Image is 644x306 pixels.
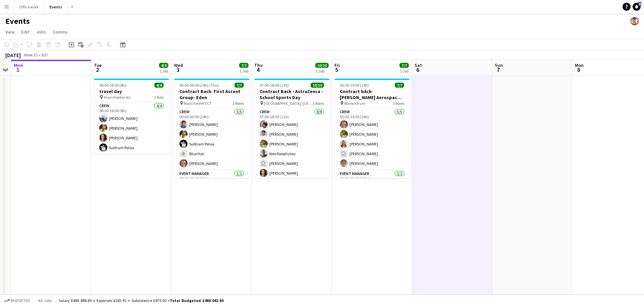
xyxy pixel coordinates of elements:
div: 1 Job [159,69,168,74]
span: 6 [638,2,641,6]
span: 10/10 [315,63,329,68]
app-card-role: Event Manager1/105:00-19:00 (14h) [334,170,410,193]
span: Week 35 [22,52,39,57]
span: View [5,29,15,35]
span: Warwick uni [344,101,365,106]
h3: Contract Back- First Ascent Group- Eden [174,88,249,100]
span: 5 [333,66,340,74]
span: 1 Role [154,95,164,100]
span: 7 [494,66,503,74]
h1: Events [5,16,30,26]
button: Events [44,0,68,13]
span: 7/7 [399,63,409,68]
span: Jobs [36,29,46,35]
app-job-card: 07:00-18:00 (11h)10/10Contract Back - AstraZenca - School Sports Day [GEOGRAPHIC_DATA], [GEOGRAPH... [254,79,329,178]
span: Edit [21,29,29,35]
span: 05:00-19:00 (14h) [340,83,369,88]
span: 00:00-00:00 (24h) (Thu) [179,83,219,88]
span: 4/4 [154,83,164,88]
span: Mon [14,62,23,68]
span: 7/7 [239,63,249,68]
app-card-role: Crew5/500:00-00:00 (24h)[PERSON_NAME][PERSON_NAME]Subham PatoaBlue Hat[PERSON_NAME] [174,108,249,170]
app-card-role: Crew8/807:00-18:00 (11h)[PERSON_NAME][PERSON_NAME][PERSON_NAME]Neo Neophytou [PERSON_NAME][PERSON... [254,108,329,199]
a: Edit [19,28,32,36]
span: [GEOGRAPHIC_DATA], [GEOGRAPHIC_DATA], [GEOGRAPHIC_DATA], [GEOGRAPHIC_DATA] [264,101,313,106]
span: 07:00-18:00 (11h) [260,83,289,88]
h3: Contract bAck-[PERSON_NAME] Aerospace- Diamond dome [334,88,410,100]
app-card-role: Event Manager1/100:00-00:00 (24h) [174,170,249,193]
app-user-avatar: Event Team [631,17,639,25]
span: 3 Roles [313,101,324,106]
a: Jobs [33,28,49,36]
span: Tue [94,62,102,68]
div: 1 Job [239,69,248,74]
app-card-role: Crew5/505:00-19:00 (14h)[PERSON_NAME][PERSON_NAME][PERSON_NAME] [PERSON_NAME][PERSON_NAME] [334,108,410,170]
app-card-role: Crew4/408:00-16:00 (8h)[PERSON_NAME][PERSON_NAME][PERSON_NAME]Subham Patoa [94,102,169,154]
a: View [3,28,17,36]
app-job-card: 05:00-19:00 (14h)7/7Contract bAck-[PERSON_NAME] Aerospace- Diamond dome Warwick uni3 RolesCrew5/5... [334,79,410,178]
h3: travel day [94,88,169,94]
span: 08:00-16:00 (8h) [99,83,126,88]
span: Mon [575,62,584,68]
span: All jobs [37,298,53,303]
span: 10/10 [311,83,324,88]
span: 3 Roles [232,101,244,106]
span: 4 [253,66,263,74]
span: 2 [93,66,102,74]
span: 8 [574,66,584,74]
div: 1 Job [400,69,409,74]
button: Budgeted [3,297,31,304]
span: Wed [174,62,183,68]
a: 6 [633,3,641,11]
span: Sat [415,62,422,68]
span: 1 [13,66,23,74]
span: 4/4 [159,63,168,68]
div: 1 Job [316,69,328,74]
span: 7/7 [395,83,404,88]
app-job-card: 08:00-16:00 (8h)4/4travel day manchester etc1 RoleCrew4/408:00-16:00 (8h)[PERSON_NAME][PERSON_NAM... [94,79,169,154]
button: Office work [14,0,44,13]
span: 6 [414,66,422,74]
h3: Contract Back - AstraZenca - School Sports Day [254,88,329,100]
span: Manchester ECT [184,101,212,106]
app-job-card: 00:00-00:00 (24h) (Thu)7/7Contract Back- First Ascent Group- Eden Manchester ECT3 RolesCrew5/500:... [174,79,249,178]
span: Comms [53,29,68,35]
a: Comms [50,28,70,36]
span: 3 Roles [393,101,404,106]
div: BST [42,52,48,57]
div: Salary £486 888.89 + Expenses £283.91 + Subsistence £870.00 = [59,298,223,303]
span: Sun [495,62,503,68]
div: [DATE] [5,52,21,58]
span: Total Budgeted £488 042.80 [170,298,223,303]
span: manchester etc [104,95,131,100]
span: Thu [254,62,263,68]
span: 7/7 [234,83,244,88]
span: 3 [173,66,183,74]
span: Fri [334,62,340,68]
span: Budgeted [11,298,30,303]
